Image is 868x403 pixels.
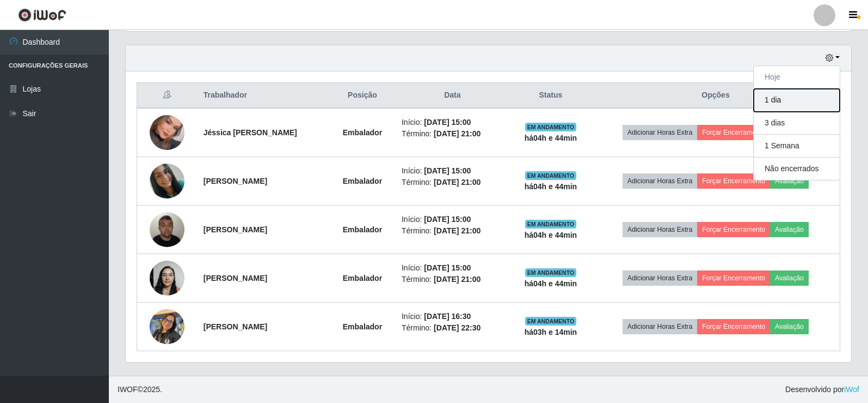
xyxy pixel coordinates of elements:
li: Início: [402,262,503,274]
a: iWof [844,385,859,394]
li: Início: [402,311,503,322]
button: Forçar Encerramento [697,173,770,189]
time: [DATE] 21:00 [434,226,481,235]
button: 1 Semana [754,135,840,158]
li: Início: [402,117,503,128]
img: 1736472567092.jpeg [150,255,184,301]
button: Forçar Encerramento [697,270,770,286]
button: Hoje [754,66,840,89]
button: Adicionar Horas Extra [623,125,697,140]
span: EM ANDAMENTO [525,171,577,180]
strong: há 04 h e 44 min [525,182,577,191]
button: Avaliação [770,173,809,189]
th: Trabalhador [197,83,330,109]
strong: Embalador [343,128,382,137]
li: Término: [402,128,503,140]
strong: Jéssica [PERSON_NAME] [204,128,297,137]
button: Forçar Encerramento [697,222,770,237]
th: Opções [592,83,840,109]
time: [DATE] 15:00 [424,215,471,224]
button: Não encerrados [754,158,840,180]
strong: há 04 h e 44 min [525,134,577,142]
span: © 2025 . [118,384,162,395]
button: 3 dias [754,112,840,135]
strong: há 04 h e 44 min [525,279,577,288]
li: Término: [402,225,503,237]
th: Data [395,83,510,109]
strong: há 04 h e 44 min [525,231,577,239]
button: Forçar Encerramento [697,125,770,140]
li: Início: [402,165,503,177]
strong: [PERSON_NAME] [204,225,267,234]
time: [DATE] 15:00 [424,263,471,272]
time: [DATE] 15:00 [424,166,471,175]
span: EM ANDAMENTO [525,268,577,277]
img: 1725826685297.jpeg [150,303,184,350]
strong: há 03 h e 14 min [525,328,577,336]
time: [DATE] 22:30 [434,323,481,332]
button: Adicionar Horas Extra [623,173,697,189]
li: Término: [402,322,503,334]
time: [DATE] 21:00 [434,275,481,284]
button: Avaliação [770,270,809,286]
strong: Embalador [343,177,382,185]
button: Forçar Encerramento [697,319,770,334]
strong: Embalador [343,225,382,234]
button: Adicionar Horas Extra [623,270,697,286]
button: Adicionar Horas Extra [623,222,697,237]
span: EM ANDAMENTO [525,317,577,326]
strong: Embalador [343,322,382,331]
th: Status [510,83,592,109]
strong: [PERSON_NAME] [204,322,267,331]
li: Término: [402,274,503,285]
strong: [PERSON_NAME] [204,274,267,282]
button: Avaliação [770,319,809,334]
button: Adicionar Horas Extra [623,319,697,334]
time: [DATE] 21:00 [434,178,481,187]
time: [DATE] 21:00 [434,129,481,138]
th: Posição [330,83,395,109]
button: 1 dia [754,89,840,112]
img: 1693608079370.jpeg [150,164,184,199]
strong: Embalador [343,274,382,282]
time: [DATE] 15:00 [424,118,471,127]
button: Avaliação [770,222,809,237]
span: IWOF [118,385,138,394]
time: [DATE] 16:30 [424,312,471,321]
img: 1752940593841.jpeg [150,108,184,158]
img: CoreUI Logo [18,8,66,22]
li: Início: [402,214,503,225]
span: Desenvolvido por [785,384,859,395]
li: Término: [402,177,503,188]
span: EM ANDAMENTO [525,123,577,131]
img: 1714957062897.jpeg [150,206,184,252]
strong: [PERSON_NAME] [204,177,267,185]
span: EM ANDAMENTO [525,220,577,228]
